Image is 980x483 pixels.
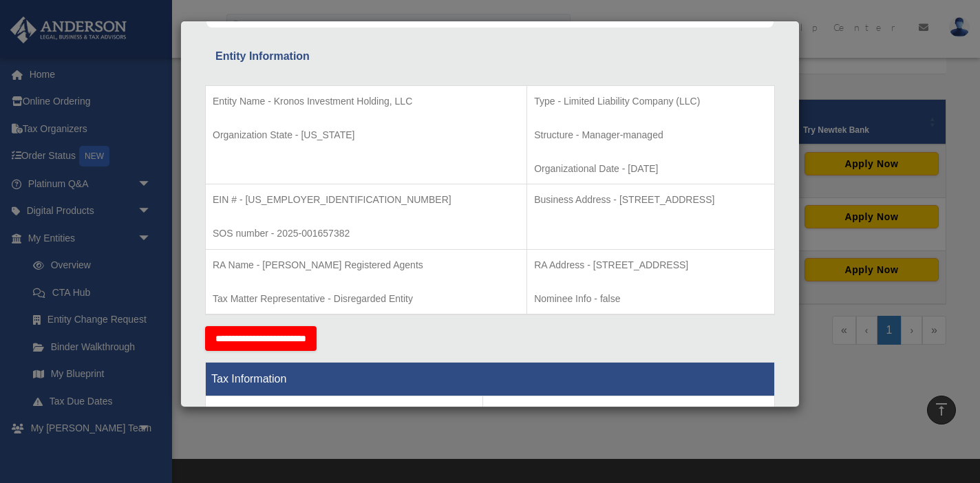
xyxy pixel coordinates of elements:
[213,257,520,274] p: RA Name - [PERSON_NAME] Registered Agents
[534,257,767,274] p: RA Address - [STREET_ADDRESS]
[534,127,767,144] p: Structure - Manager-managed
[534,290,767,308] p: Nominee Info - false
[213,403,476,420] p: Tax Status - Disregarded Entity
[213,93,520,110] p: Entity Name - Kronos Investment Holding, LLC
[490,403,767,420] p: Tax Form - Disregarded
[206,363,775,396] th: Tax Information
[534,93,767,110] p: Type - Limited Liability Company (LLC)
[215,47,765,66] div: Entity Information
[213,191,520,208] p: EIN # - [US_EMPLOYER_IDENTIFICATION_NUMBER]
[213,225,520,242] p: SOS number - 2025-001657382
[534,160,767,178] p: Organizational Date - [DATE]
[534,191,767,208] p: Business Address - [STREET_ADDRESS]
[213,127,520,144] p: Organization State - [US_STATE]
[213,290,520,308] p: Tax Matter Representative - Disregarded Entity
